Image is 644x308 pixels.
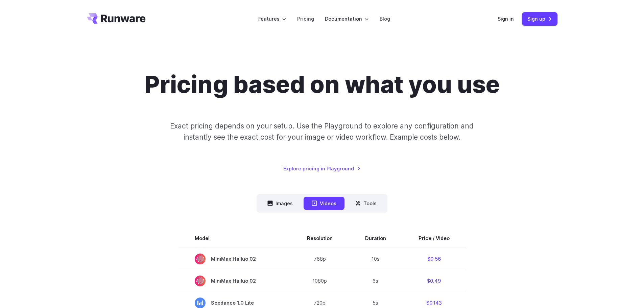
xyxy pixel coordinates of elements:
th: Duration [349,229,402,248]
button: Tools [347,197,385,210]
a: Go to / [87,13,146,24]
span: MiniMax Hailuo 02 [195,276,275,286]
label: Documentation [325,15,369,23]
th: Model [178,229,291,248]
span: MiniMax Hailuo 02 [195,254,275,264]
label: Features [258,15,286,23]
a: Blog [380,15,390,23]
td: 1080p [291,270,349,292]
button: Videos [304,197,344,210]
a: Explore pricing in Playground [283,165,361,172]
td: 10s [349,248,402,270]
td: 6s [349,270,402,292]
td: $0.49 [402,270,466,292]
td: $0.56 [402,248,466,270]
th: Price / Video [402,229,466,248]
h1: Pricing based on what you use [144,70,500,99]
p: Exact pricing depends on your setup. Use the Playground to explore any configuration and instantl... [157,120,486,143]
a: Sign up [522,12,557,25]
a: Pricing [297,15,314,23]
td: 768p [291,248,349,270]
a: Sign in [498,15,514,23]
button: Images [259,197,301,210]
th: Resolution [291,229,349,248]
